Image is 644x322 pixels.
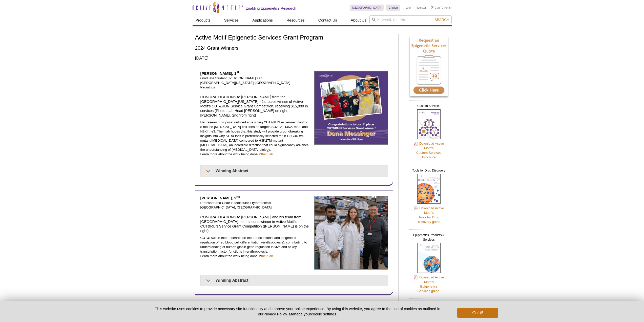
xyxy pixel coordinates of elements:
[200,95,311,118] h4: CONGRATULATIONS to [PERSON_NAME] from the [GEOGRAPHIC_DATA][US_STATE] - 1st place winner of Activ...
[409,229,449,243] h2: Epigenetics Products & Services
[200,196,240,200] strong: [PERSON_NAME], 2
[434,18,449,22] span: Search
[433,17,451,22] button: Search
[431,6,433,9] img: Your Cart
[261,152,273,156] a: their lab
[457,308,498,318] button: Got it!
[409,165,449,174] h2: Tools for Drug Discovery
[246,6,296,11] h2: Enabling Epigenetics Research
[201,275,388,286] summary: Winning Abstract
[200,201,271,205] span: Professor and Chair in Molecular Erythropoiesis
[221,15,242,25] a: Services
[414,275,444,293] a: Download Active Motif'sEpigeneticsServices guide.
[200,236,311,258] p: CUT&RUN in their research on the transcriptional and epigenetic regulation of red blood cell diff...
[200,205,272,209] span: [GEOGRAPHIC_DATA], [GEOGRAPHIC_DATA]
[195,45,393,51] h2: 2024 Grant Winners
[200,120,311,157] p: Her research proposal outlined an exciting CUT&RUN experiment testing 8 mouse [MEDICAL_DATA] cell...
[414,5,414,11] li: |
[200,76,263,80] span: Graduate Student, [PERSON_NAME] Lab
[409,298,449,308] h2: Tools for Disease Research
[283,15,308,25] a: Resources
[195,34,393,42] h1: Active Motif Epigenetic Services Grant Program
[410,36,448,96] img: Request an Epigenetic Services Quote
[405,6,412,9] a: Login
[201,165,388,177] summary: Winning Abstract
[386,5,400,11] a: English
[146,306,449,317] p: This website uses cookies to provide necessary site functionality and improve your online experie...
[314,196,388,270] img: John Strouboulis
[431,6,440,9] a: Cart
[431,5,452,11] li: (0 items)
[195,55,393,61] h3: [DATE]
[417,109,441,139] img: Custom Services
[200,71,239,75] strong: [PERSON_NAME], 1
[414,141,444,160] a: Download Active Motif'sCustom ServicesBrochure
[417,174,441,204] img: Tools for Drug Discovery
[249,15,276,25] a: Applications
[315,15,340,25] a: Contact Us
[311,312,336,316] button: cookie settings
[314,71,388,145] img: Dana Messinger
[261,254,273,258] a: their lab
[417,243,441,273] img: Epigenetics Products & Services
[236,70,239,74] sup: st
[416,6,426,9] a: Register
[350,5,384,11] a: [GEOGRAPHIC_DATA]
[414,206,444,224] a: Download Active Motif'sTools for DrugDiscovery guide.
[200,215,311,233] h4: CONGRATULATIONS to [PERSON_NAME] and his team from [GEOGRAPHIC_DATA] - our second winner in Activ...
[236,195,240,199] sup: nd
[200,85,215,89] span: Pediatrics
[348,15,369,25] a: About Us
[193,15,214,25] a: Products
[200,81,290,85] span: [GEOGRAPHIC_DATA][US_STATE], [GEOGRAPHIC_DATA]
[409,100,449,109] h2: Custom Services
[369,15,452,24] input: Keyword, Cat. No.
[263,312,287,316] a: Privacy Policy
